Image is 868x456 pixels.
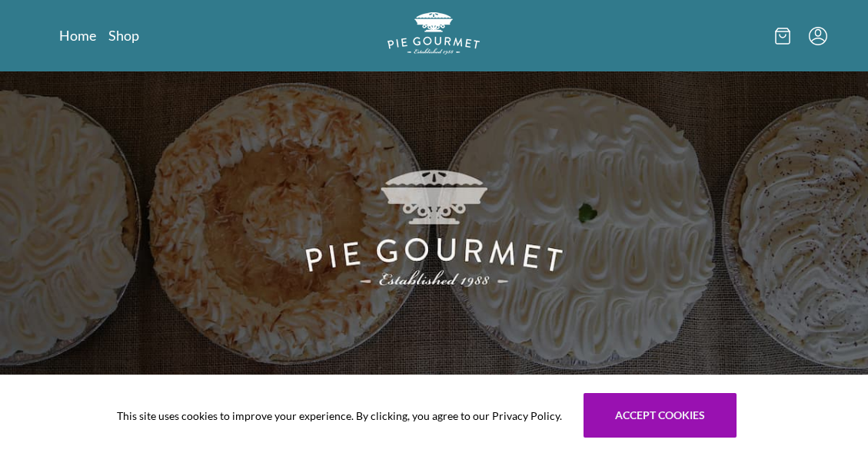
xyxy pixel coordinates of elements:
button: Accept cookies [584,393,737,438]
img: logo [387,12,480,55]
button: Menu [809,27,827,45]
a: Shop [108,26,139,45]
span: This site uses cookies to improve your experience. By clicking, you agree to our Privacy Policy. [117,408,562,424]
a: Logo [387,12,480,59]
a: Home [59,26,96,45]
